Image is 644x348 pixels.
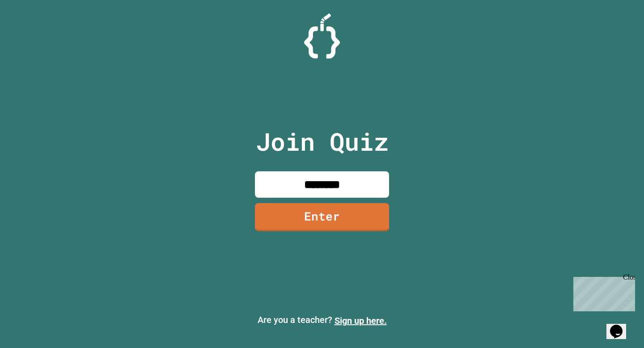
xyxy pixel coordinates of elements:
div: Chat with us now!Close [4,4,62,57]
a: Enter [255,203,389,231]
p: Are you a teacher? [7,313,637,327]
a: Sign up here. [335,315,387,326]
iframe: chat widget [570,273,635,311]
p: Join Quiz [256,123,389,160]
img: Logo.svg [304,13,340,59]
iframe: chat widget [606,312,635,339]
